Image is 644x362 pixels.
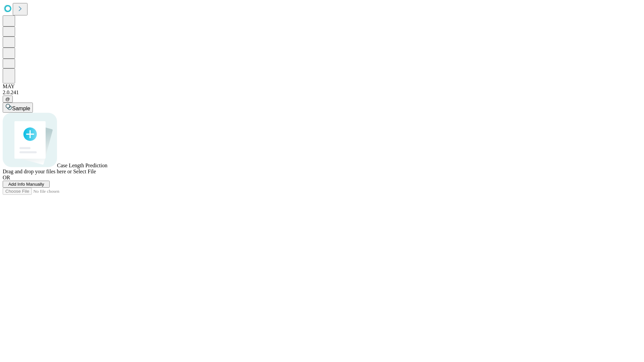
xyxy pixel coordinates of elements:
button: Sample [3,103,33,113]
div: 2.0.241 [3,89,641,96]
div: MAY [3,83,641,89]
span: Case Length Prediction [57,163,107,168]
span: OR [3,175,10,180]
button: @ [3,96,13,103]
button: Add Info Manually [3,181,50,188]
span: Add Info Manually [8,182,44,187]
span: Sample [12,106,30,111]
span: Select File [73,169,96,174]
span: @ [5,97,10,102]
span: Drag and drop your files here or [3,169,72,174]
